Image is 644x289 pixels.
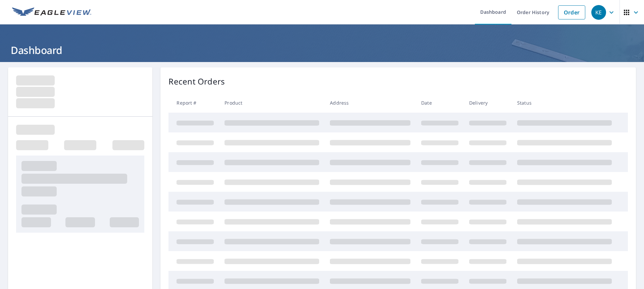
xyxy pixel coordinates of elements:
th: Address [325,93,416,113]
th: Date [416,93,464,113]
a: Order [558,5,585,19]
h1: Dashboard [8,43,636,57]
th: Report # [168,93,219,113]
p: Recent Orders [168,75,225,88]
th: Product [219,93,325,113]
th: Status [512,93,617,113]
th: Delivery [464,93,512,113]
div: KE [591,5,606,20]
img: EV Logo [12,7,91,17]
